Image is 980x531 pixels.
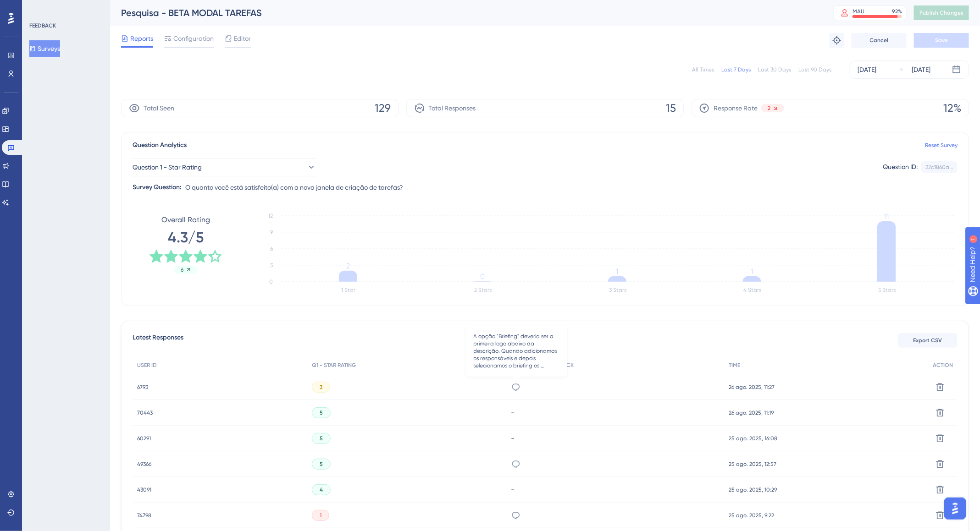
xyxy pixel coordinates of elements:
button: Export CSV [898,333,958,348]
span: Q1 - STAR RATING [312,361,356,369]
span: 70443 [137,409,153,416]
span: A opção "Briefing" deveria ser a primeira logo abaixo da descrição. Quando adicionamos os respons... [474,333,560,369]
div: Pesquisa - BETA MODAL TAREFAS [121,6,810,19]
text: 3 Stars [609,287,626,293]
div: Survey Question: [133,182,182,193]
span: Export CSV [914,337,942,344]
div: 92 % [892,8,902,15]
tspan: 2 [346,262,350,270]
span: 26 ago. 2025, 11:27 [729,383,775,391]
span: 2 [768,104,770,112]
span: 129 [375,101,391,115]
div: Last 90 Days [798,66,831,73]
text: 4 Stars [743,287,761,293]
span: 1 [320,512,321,519]
div: FEEDBACK [29,22,56,29]
span: 4 [320,486,323,493]
span: 6 [181,266,183,274]
text: 5 Stars [878,287,896,293]
tspan: 3 [270,262,273,268]
div: - [511,485,720,494]
span: Cancel [870,37,889,44]
span: 49366 [137,460,151,468]
span: Editor [234,33,251,44]
button: Publish Changes [914,5,969,20]
div: - [511,408,720,417]
tspan: 0 [269,279,273,285]
span: 12% [943,101,961,115]
span: 5 [320,435,323,442]
span: Latest Responses [133,332,183,349]
span: Publish Changes [919,9,963,16]
div: 1 [64,5,66,12]
tspan: 11 [884,212,889,221]
span: 5 [320,409,323,416]
text: 1 Star [341,287,355,293]
div: MAU [853,8,864,15]
tspan: 6 [270,246,273,252]
span: 4.3/5 [168,227,204,247]
span: Save [935,37,948,44]
span: 5 [320,460,323,468]
span: Configuration [173,33,214,44]
button: Surveys [29,40,60,57]
div: Question ID: [883,161,918,173]
span: Total Seen [144,103,174,114]
span: 15 [666,101,676,115]
span: Reports [130,33,153,44]
div: [DATE] [912,64,930,75]
div: All Times [692,66,714,73]
span: TIME [729,361,741,369]
iframe: UserGuiding AI Assistant Launcher [941,495,969,522]
span: 3 [320,383,322,391]
div: - [511,434,720,443]
tspan: 1 [751,267,753,276]
span: USER ID [137,361,157,369]
span: Overall Rating [161,214,210,225]
span: 6793 [137,383,148,391]
button: Question 1 - Star Rating [133,158,316,176]
span: 25 ago. 2025, 9:22 [729,512,775,519]
span: ACTION [933,361,953,369]
span: Question 1 - Star Rating [133,162,202,173]
tspan: 9 [270,229,273,235]
span: O quanto você está satisfeito(a) com a nova janela de criação de tarefas? [185,182,403,193]
div: Last 30 Days [758,66,791,73]
a: Reset Survey [925,142,958,149]
div: Last 7 Days [721,66,751,73]
div: 22c1860a... [925,164,953,171]
span: 25 ago. 2025, 16:08 [729,435,778,442]
span: 25 ago. 2025, 12:57 [729,460,777,468]
span: 60291 [137,435,151,442]
button: Save [914,33,969,48]
tspan: 12 [268,213,273,219]
text: 2 Stars [474,287,492,293]
span: Question Analytics [133,140,187,151]
span: 74798 [137,512,151,519]
span: 43091 [137,486,151,493]
span: Need Help? [22,2,57,13]
span: 26 ago. 2025, 11:19 [729,409,774,416]
span: 25 ago. 2025, 10:29 [729,486,777,493]
tspan: 0 [481,272,485,281]
span: Total Responses [429,103,476,114]
div: [DATE] [858,64,876,75]
tspan: 1 [616,267,619,276]
span: Response Rate [714,103,758,114]
button: Cancel [852,33,907,48]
